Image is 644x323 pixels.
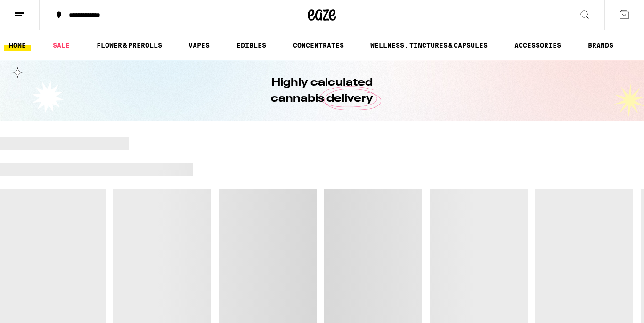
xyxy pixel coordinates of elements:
a: WELLNESS, TINCTURES & CAPSULES [366,40,492,51]
a: FLOWER & PREROLLS [92,40,167,51]
a: CONCENTRATES [288,40,349,51]
a: SALE [48,40,74,51]
a: HOME [4,40,31,51]
a: VAPES [184,40,214,51]
a: EDIBLES [232,40,271,51]
button: BRANDS [583,40,618,51]
h1: Highly calculated cannabis delivery [245,75,400,107]
a: ACCESSORIES [510,40,566,51]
